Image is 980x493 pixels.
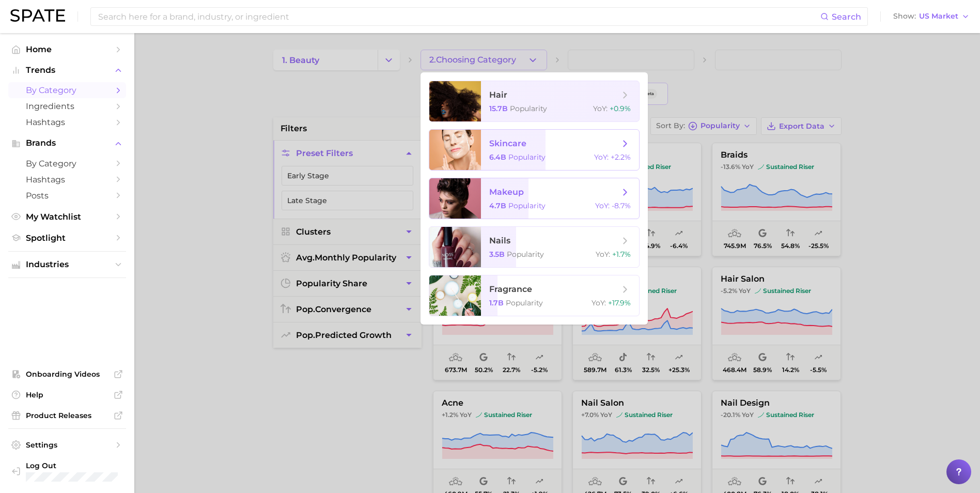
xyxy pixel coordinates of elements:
span: Trends [26,66,108,75]
span: Home [26,44,108,54]
span: Product Releases [26,411,108,420]
a: My Watchlist [8,209,126,225]
a: by Category [8,82,126,98]
span: Show [893,13,916,19]
span: by Category [26,159,108,168]
a: Hashtags [8,114,126,130]
span: My Watchlist [26,212,108,222]
span: makeup [489,187,524,197]
span: +1.7% [612,250,631,259]
span: Popularity [510,104,547,113]
span: 1.7b [489,298,504,307]
span: +17.9% [608,298,631,307]
span: YoY : [595,201,610,210]
a: Settings [8,437,126,453]
span: YoY : [596,250,610,259]
span: Spotlight [26,233,108,243]
span: 15.7b [489,104,508,113]
span: Posts [26,191,108,201]
span: Log Out [26,461,118,470]
span: fragrance [489,284,532,294]
span: Search [832,12,861,22]
span: Popularity [507,250,544,259]
a: Log out. Currently logged in with e-mail CSnow@ulta.com. [8,458,126,485]
span: YoY : [593,104,608,113]
button: Industries [8,257,126,272]
span: by Category [26,85,108,95]
span: +0.9% [610,104,631,113]
a: Hashtags [8,172,126,188]
button: Brands [8,135,126,151]
span: skincare [489,138,526,148]
input: Search here for a brand, industry, or ingredient [97,8,820,25]
a: Onboarding Videos [8,366,126,382]
span: hair [489,90,507,100]
span: Brands [26,138,108,148]
span: nails [489,236,510,245]
a: by Category [8,156,126,172]
span: Onboarding Videos [26,369,108,379]
span: -8.7% [612,201,631,210]
button: Trends [8,63,126,78]
span: 6.4b [489,152,506,162]
a: Help [8,387,126,403]
span: Hashtags [26,175,108,184]
span: Help [26,390,108,399]
a: Posts [8,188,126,204]
span: Popularity [508,201,546,210]
span: Ingredients [26,101,108,111]
ul: 2.Choosing Category [421,72,648,325]
span: US Market [919,13,958,19]
span: 3.5b [489,250,505,259]
span: Settings [26,440,108,450]
a: Ingredients [8,98,126,114]
span: YoY : [594,152,609,162]
span: YoY : [592,298,606,307]
span: Popularity [508,152,546,162]
span: Popularity [506,298,543,307]
span: Hashtags [26,117,108,127]
button: ShowUS Market [891,10,972,23]
a: Spotlight [8,230,126,246]
a: Product Releases [8,408,126,423]
span: 4.7b [489,201,506,210]
img: SPATE [10,9,65,22]
span: Industries [26,260,108,269]
span: +2.2% [611,152,631,162]
a: Home [8,41,126,57]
